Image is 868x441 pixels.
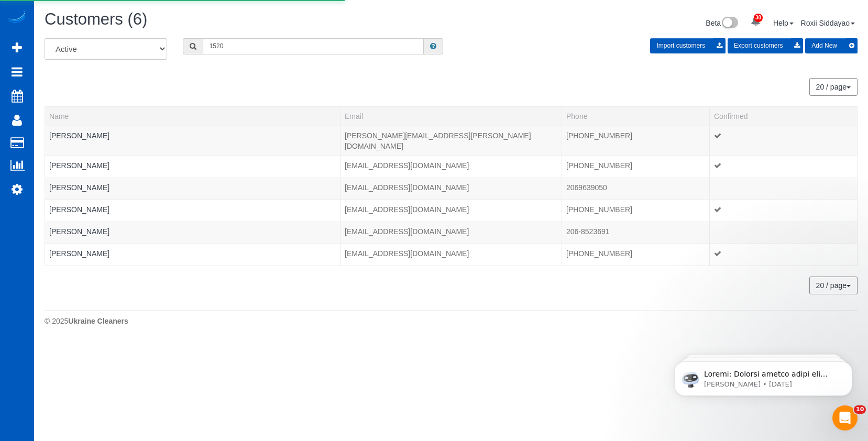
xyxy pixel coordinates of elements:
a: [PERSON_NAME] [49,227,109,236]
button: Import customers [650,38,726,53]
span: 30 [754,14,763,22]
td: Phone [562,244,710,266]
div: Tags [49,193,336,195]
button: 20 / page [809,277,858,294]
th: Email [340,106,562,126]
td: Confirmed [709,244,857,266]
div: © 2025 [45,316,858,326]
a: [PERSON_NAME] [49,205,109,214]
th: Confirmed [709,106,857,126]
iframe: Intercom live chat [832,405,858,431]
strong: Ukraine Cleaners [68,317,128,325]
a: [PERSON_NAME] [49,131,109,140]
td: Email [340,244,562,266]
span: 10 [854,405,866,414]
td: Email [340,178,562,200]
nav: Pagination navigation [810,78,858,96]
td: Email [340,222,562,244]
td: Confirmed [709,200,857,222]
div: Tags [49,259,336,261]
button: Export customers [728,38,803,53]
td: Phone [562,222,710,244]
iframe: Intercom notifications message [658,339,868,413]
img: Automaid Logo [6,10,27,25]
div: Tags [49,171,336,173]
td: Confirmed [709,126,857,156]
a: Roxii Siddayao [801,19,855,27]
td: Phone [562,178,710,200]
td: Phone [562,200,710,222]
div: Tags [49,141,336,144]
span: Customers (6) [45,10,147,28]
td: Name [45,156,340,178]
td: Name [45,178,340,200]
a: [PERSON_NAME] [49,249,109,258]
td: Email [340,126,562,156]
a: 30 [745,10,766,34]
td: Name [45,244,340,266]
td: Phone [562,156,710,178]
td: Confirmed [709,156,857,178]
td: Phone [562,126,710,156]
th: Phone [562,106,710,126]
td: Confirmed [709,178,857,200]
img: New interface [721,17,738,30]
th: Name [45,106,340,126]
button: 20 / page [809,78,858,96]
td: Email [340,200,562,222]
div: Tags [49,215,336,217]
td: Name [45,200,340,222]
td: Confirmed [709,222,857,244]
a: Beta [706,19,738,27]
button: Add New [805,38,858,53]
td: Email [340,156,562,178]
input: Search customers ... [203,38,424,54]
a: [PERSON_NAME] [49,161,109,170]
a: Help [773,19,794,27]
td: Name [45,126,340,156]
div: Tags [49,237,336,239]
a: [PERSON_NAME] [49,183,109,192]
nav: Pagination navigation [810,277,858,294]
td: Name [45,222,340,244]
